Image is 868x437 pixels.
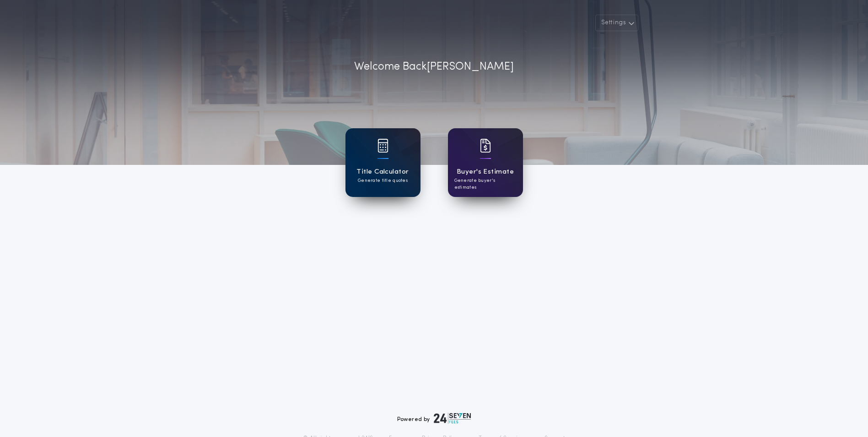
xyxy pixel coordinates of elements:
[356,167,409,177] h1: Title Calculator
[434,413,471,424] img: logo
[358,177,408,184] p: Generate title quotes
[480,139,491,153] img: card icon
[454,177,517,191] p: Generate buyer's estimates
[595,15,638,31] button: Settings
[377,139,388,153] img: card icon
[354,59,514,75] p: Welcome Back [PERSON_NAME]
[448,128,523,197] a: card iconBuyer's EstimateGenerate buyer's estimates
[397,413,471,424] div: Powered by
[457,167,514,177] h1: Buyer's Estimate
[345,128,421,197] a: card iconTitle CalculatorGenerate title quotes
